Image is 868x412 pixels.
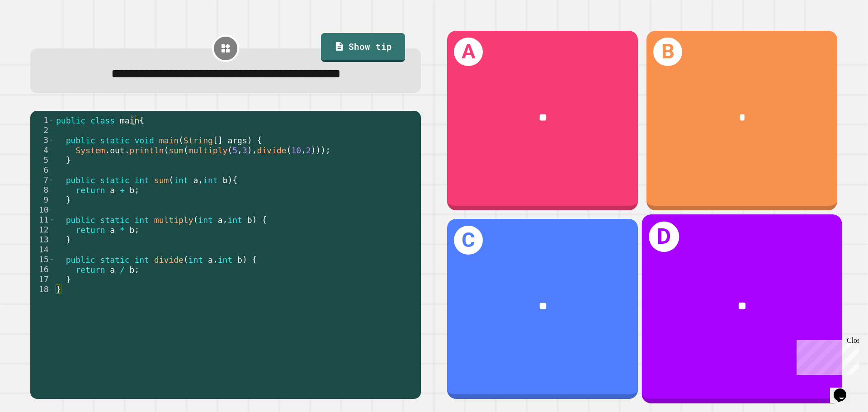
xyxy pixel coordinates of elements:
[30,205,54,215] div: 10
[454,226,483,255] h1: C
[30,225,54,235] div: 12
[30,215,54,225] div: 11
[49,255,54,265] span: Toggle code folding, rows 15 through 17
[30,185,54,195] div: 8
[30,165,54,175] div: 6
[649,222,679,252] h1: D
[653,38,682,66] h1: B
[30,125,54,135] div: 2
[30,175,54,185] div: 7
[49,215,54,225] span: Toggle code folding, rows 11 through 13
[30,265,54,275] div: 16
[30,115,54,125] div: 1
[830,376,859,403] iframe: chat widget
[4,4,62,57] div: Chat with us now!Close
[30,235,54,245] div: 13
[30,255,54,265] div: 15
[49,135,54,145] span: Toggle code folding, rows 3 through 5
[321,33,405,62] a: Show tip
[49,115,54,125] span: Toggle code folding, rows 1 through 18
[454,38,483,66] h1: A
[30,245,54,255] div: 14
[30,275,54,284] div: 17
[30,135,54,145] div: 3
[793,336,859,375] iframe: chat widget
[30,145,54,155] div: 4
[30,155,54,165] div: 5
[30,195,54,205] div: 9
[49,175,54,185] span: Toggle code folding, rows 7 through 9
[30,284,54,294] div: 18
